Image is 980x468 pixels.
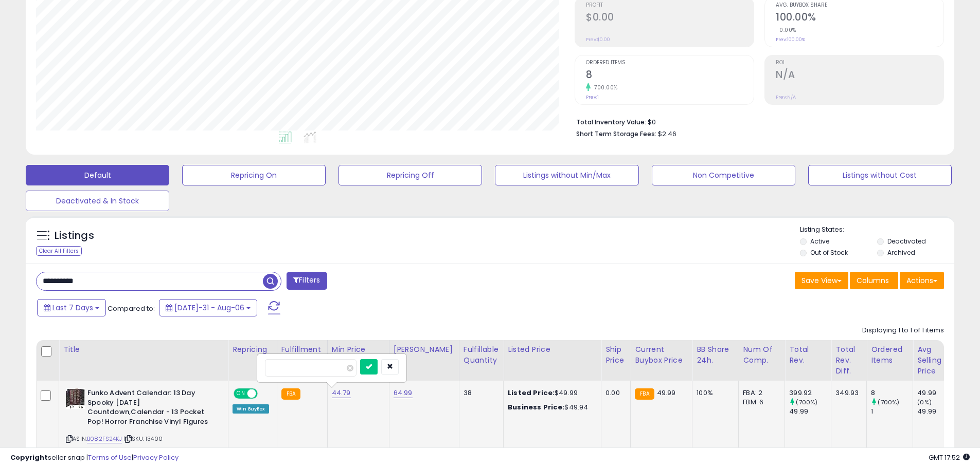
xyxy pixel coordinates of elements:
[635,388,654,400] small: FBA
[658,129,676,139] span: $2.46
[26,191,169,211] button: Deactivated & In Stock
[796,398,817,406] small: (700%)
[52,303,93,313] span: Last 7 Days
[586,94,599,100] small: Prev: 1
[795,272,848,289] button: Save View
[808,165,952,185] button: Listings without Cost
[508,402,564,412] b: Business Price:
[776,69,943,83] h2: N/A
[776,36,805,43] small: Prev: 100.00%
[776,11,943,25] h2: 100.00%
[88,453,132,462] a: Terms of Use
[871,407,913,416] div: 1
[576,118,646,126] b: Total Inventory Value:
[233,404,269,414] div: Win BuyBox
[576,129,656,138] b: Short Term Storage Fees:
[37,299,106,316] button: Last 7 Days
[10,453,48,462] strong: Copyright
[929,453,970,462] span: 2025-08-14 17:52 GMT
[338,165,482,185] button: Repricing Off
[586,60,754,66] span: Ordered Items
[508,344,597,355] div: Listed Price
[182,165,326,185] button: Repricing On
[464,344,499,366] div: Fulfillable Quantity
[835,388,859,398] div: 349.93
[108,304,155,313] span: Compared to:
[743,398,777,407] div: FBM: 6
[776,94,796,100] small: Prev: N/A
[576,115,936,127] li: $0
[159,299,257,316] button: [DATE]-31 - Aug-06
[256,389,273,398] span: OFF
[652,165,795,185] button: Non Competitive
[287,272,327,290] button: Filters
[800,225,954,235] p: Listing States:
[743,344,780,366] div: Num of Comp.
[495,165,638,185] button: Listings without Min/Max
[508,403,593,412] div: $49.94
[789,388,831,398] div: 399.92
[586,69,754,83] h2: 8
[508,388,555,398] b: Listed Price:
[871,344,908,366] div: Ordered Items
[878,398,899,406] small: (700%)
[281,388,300,400] small: FBA
[776,60,943,66] span: ROI
[900,272,944,289] button: Actions
[464,388,495,398] div: 38
[917,388,959,398] div: 49.99
[174,303,244,313] span: [DATE]-31 - Aug-06
[917,398,932,406] small: (0%)
[789,344,827,366] div: Total Rev.
[26,165,169,185] button: Default
[281,344,323,355] div: Fulfillment
[63,344,224,355] div: Title
[605,388,622,398] div: 0.00
[810,248,848,257] label: Out of Stock
[835,344,862,377] div: Total Rev. Diff.
[10,453,179,463] div: seller snap | |
[789,407,831,416] div: 49.99
[657,388,676,398] span: 49.99
[36,246,82,256] div: Clear All Filters
[586,36,610,43] small: Prev: $0.00
[871,388,913,398] div: 8
[917,344,955,377] div: Avg Selling Price
[591,84,618,91] small: 700.00%
[332,388,351,398] a: 44.79
[233,344,273,355] div: Repricing
[123,435,163,443] span: | SKU: 13400
[850,272,898,289] button: Columns
[635,344,688,366] div: Current Buybox Price
[586,3,754,8] span: Profit
[87,388,212,429] b: Funko Advent Calendar: 13 Day Spooky [DATE] Countdown,Calendar - 13 Pocket Pop! Horror Franchise ...
[586,11,754,25] h2: $0.00
[697,344,734,366] div: BB Share 24h.
[862,326,944,335] div: Displaying 1 to 1 of 1 items
[133,453,179,462] a: Privacy Policy
[917,407,959,416] div: 49.99
[887,237,926,246] label: Deactivated
[605,344,626,366] div: Ship Price
[887,248,915,257] label: Archived
[776,26,796,34] small: 0.00%
[508,388,593,398] div: $49.99
[332,344,385,355] div: Min Price
[394,388,413,398] a: 64.99
[87,435,122,443] a: B082FS24KJ
[394,344,455,355] div: [PERSON_NAME]
[66,388,85,409] img: 514Q9cRKAvL._SL40_.jpg
[776,3,943,8] span: Avg. Buybox Share
[235,389,247,398] span: ON
[743,388,777,398] div: FBA: 2
[55,229,94,243] h5: Listings
[697,388,730,398] div: 100%
[857,275,889,286] span: Columns
[810,237,829,246] label: Active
